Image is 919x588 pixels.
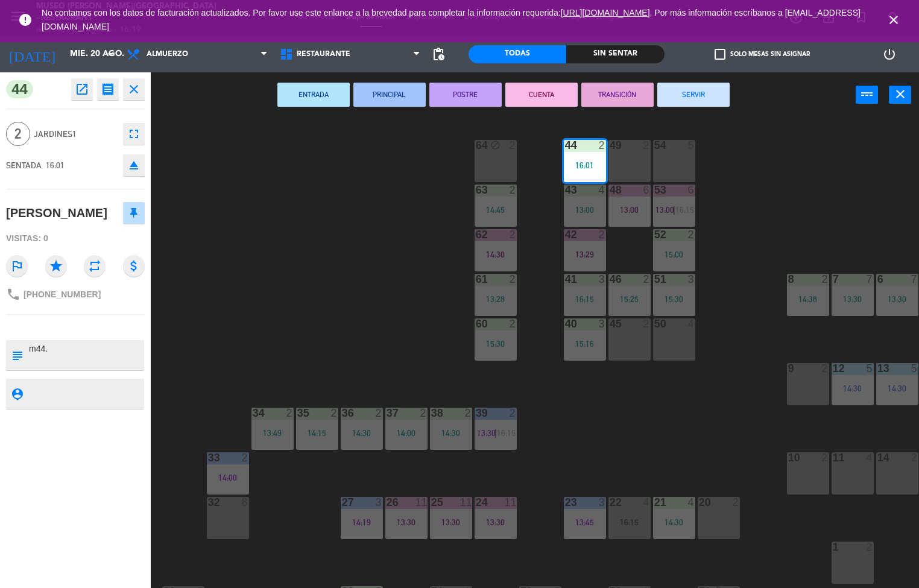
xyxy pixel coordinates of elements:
span: 16:15 [497,428,516,438]
div: 3 [687,274,695,285]
div: 42 [565,229,566,240]
i: star [45,255,67,277]
div: 51 [654,274,655,285]
i: fullscreen [127,127,141,141]
div: 13 [877,363,878,374]
span: 13:30 [477,428,496,438]
button: close [889,86,911,104]
span: check_box_outline_blank [715,49,725,60]
div: 53 [654,185,655,195]
span: 16:01 [46,160,65,170]
div: 1 [833,542,833,552]
div: Visitas: 0 [6,228,145,249]
div: Sin sentar [566,45,664,63]
span: SENTADA [6,160,42,170]
div: 2 [643,140,650,151]
div: 9 [788,363,789,374]
div: 3 [598,497,605,508]
div: 32 [208,497,209,508]
div: 2 [866,542,873,552]
div: 13:30 [430,518,472,526]
span: | [673,205,675,215]
div: 6 [877,274,878,285]
div: 2 [509,408,516,419]
div: 44 [565,140,566,151]
div: 14:30 [341,429,383,437]
i: power_input [860,87,874,101]
i: open_in_new [75,82,89,96]
button: PRINCIPAL [353,83,426,107]
div: 2 [509,274,516,285]
div: 14:30 [430,429,472,437]
div: 8 [241,497,248,508]
div: 5 [687,140,695,151]
div: 15:30 [475,340,517,348]
button: fullscreen [123,123,145,145]
div: 2 [286,408,293,419]
div: 2 [821,452,829,463]
div: 3 [375,497,382,508]
i: close [893,87,908,101]
div: 2 [241,452,248,463]
div: [PERSON_NAME] [6,203,107,223]
i: close [127,82,141,96]
div: 4 [687,318,695,329]
div: 2 [643,318,650,329]
div: 2 [687,229,695,240]
div: 25 [431,497,432,508]
i: subject [10,349,24,362]
div: 13:30 [385,518,428,526]
div: 2 [598,229,605,240]
div: 2 [732,497,739,508]
div: 11 [833,452,833,463]
div: 35 [297,408,298,419]
button: open_in_new [71,78,93,100]
div: 12 [833,363,833,374]
div: 14:15 [296,429,338,437]
div: 2 [420,408,427,419]
div: 2 [821,274,829,285]
i: outlined_flag [6,255,28,277]
div: 3 [598,318,605,329]
i: attach_money [123,255,145,277]
i: arrow_drop_down [103,47,118,62]
div: 14:30 [832,384,874,393]
i: power_settings_new [882,47,897,62]
span: [PHONE_NUMBER] [24,289,101,299]
label: Solo mesas sin asignar [715,49,810,60]
div: 4 [643,497,650,508]
div: 3 [598,274,605,285]
div: 11 [504,497,516,508]
div: 2 [509,185,516,195]
div: 50 [654,318,655,329]
div: 2 [821,363,829,374]
button: eject [123,154,145,176]
a: . Por más información escríbanos a [EMAIL_ADDRESS][DOMAIN_NAME] [42,8,861,31]
div: 14:45 [475,206,517,214]
div: 2 [464,408,472,419]
div: 8 [788,274,789,285]
div: 13:00 [608,206,651,214]
div: 10 [788,452,789,463]
div: 21 [654,497,655,508]
div: 5 [866,363,873,374]
div: 15:25 [608,295,651,303]
div: 16:15 [564,295,606,303]
div: 2 [509,140,516,151]
div: 15:30 [653,295,695,303]
div: 13:30 [832,295,874,303]
div: 14:00 [207,473,249,482]
button: receipt [97,78,119,100]
div: 13:30 [876,295,918,303]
